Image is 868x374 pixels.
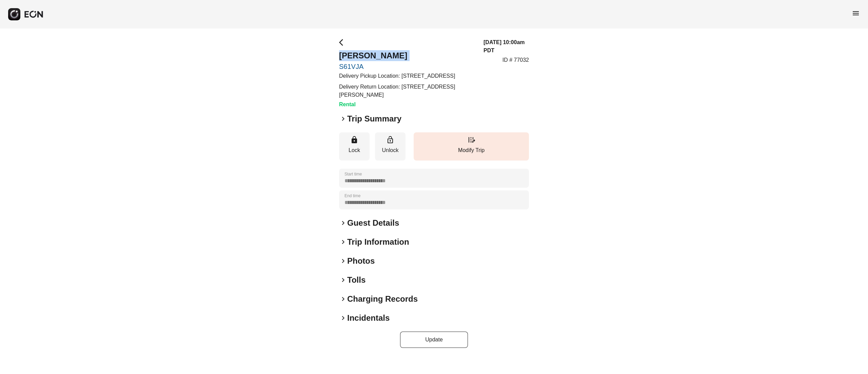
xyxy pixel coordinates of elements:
p: ID # 77032 [502,56,529,64]
span: keyboard_arrow_right [339,238,347,246]
span: edit_road [467,136,475,144]
h2: Tolls [347,275,366,285]
p: Lock [342,146,366,154]
h2: [PERSON_NAME] [339,50,475,61]
h2: Charging Records [347,294,418,304]
p: Delivery Pickup Location: [STREET_ADDRESS] [339,72,475,80]
h3: Rental [339,100,475,109]
h3: [DATE] 10:00am PDT [484,38,529,55]
span: keyboard_arrow_right [339,257,347,265]
button: Update [400,332,468,348]
span: keyboard_arrow_right [339,115,347,123]
span: keyboard_arrow_right [339,314,347,322]
h2: Trip Information [347,237,409,247]
span: menu [852,9,860,17]
h2: Incidentals [347,313,390,323]
button: Modify Trip [414,132,529,161]
h2: Trip Summary [347,113,401,124]
span: arrow_back_ios [339,38,347,46]
span: keyboard_arrow_right [339,219,347,227]
h2: Photos [347,256,375,266]
h2: Guest Details [347,218,399,228]
p: Delivery Return Location: [STREET_ADDRESS][PERSON_NAME] [339,83,475,99]
span: lock [350,136,358,144]
a: S61VJA [339,62,475,71]
span: keyboard_arrow_right [339,276,347,284]
span: keyboard_arrow_right [339,295,347,303]
p: Unlock [378,146,402,154]
span: lock_open [386,136,394,144]
p: Modify Trip [417,146,526,154]
button: Lock [339,132,370,161]
button: Unlock [375,132,406,161]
